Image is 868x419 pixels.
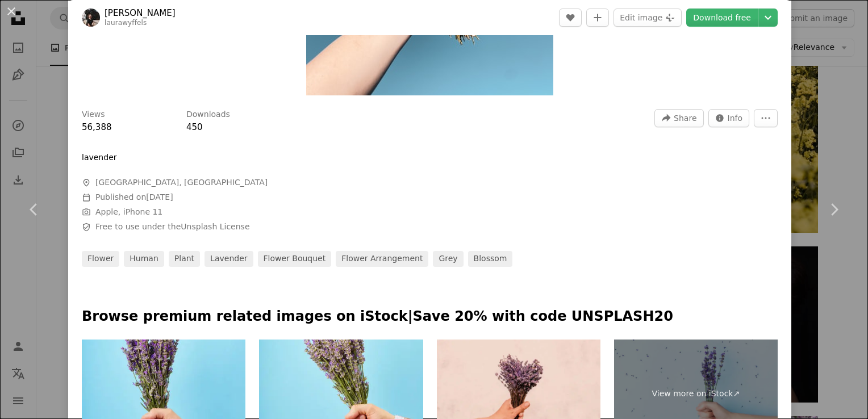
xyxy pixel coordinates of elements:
a: laurawyffels [105,19,147,27]
img: Go to laura wyffels's profile [82,9,100,27]
button: Edit image [614,9,682,27]
a: [PERSON_NAME] [105,7,176,19]
button: Share this image [654,109,703,127]
a: Unsplash License [181,222,249,231]
a: grey [433,251,463,267]
a: flower arrangement [336,251,428,267]
button: More Actions [754,109,778,127]
a: lavender [205,251,253,267]
button: Add to Collection [586,9,609,27]
h3: Downloads [186,109,230,120]
time: October 10, 2020 at 11:09:23 PM GMT+2 [146,192,173,202]
span: Free to use under the [95,221,250,233]
h3: Views [82,109,105,120]
a: flower bouquet [258,251,332,267]
p: Browse premium related images on iStock | Save 20% with code UNSPLASH20 [82,308,778,326]
a: flower [82,251,119,267]
a: blossom [468,251,513,267]
button: Apple, iPhone 11 [95,207,162,218]
span: 450 [186,122,203,132]
a: human [124,251,164,267]
a: Next [800,155,868,264]
button: Like [559,9,582,27]
p: lavender [82,152,117,164]
span: Share [674,110,696,127]
a: Download free [686,9,758,27]
span: Published on [95,192,173,202]
a: plant [169,251,200,267]
button: Choose download size [758,9,778,27]
button: Stats about this image [708,109,750,127]
span: Info [728,110,743,127]
span: [GEOGRAPHIC_DATA], [GEOGRAPHIC_DATA] [95,177,268,188]
span: 56,388 [82,122,112,132]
